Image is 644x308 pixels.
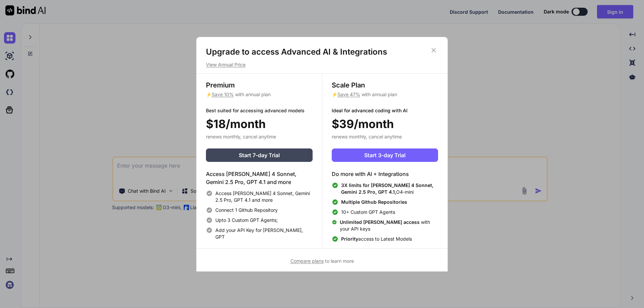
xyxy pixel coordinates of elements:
[206,47,438,57] h1: Upgrade to access Advanced AI & Integrations
[341,236,358,242] span: Priority
[206,107,313,114] p: Best suited for accessing advanced models
[341,182,438,195] span: O4-mini
[332,80,438,90] h3: Scale Plan
[212,91,234,97] span: Save 10%
[215,227,313,240] span: Add your API Key for [PERSON_NAME], GPT
[332,91,438,98] p: ⚡ with annual plan
[215,217,278,224] span: Upto 3 Custom GPT Agents;
[337,91,360,97] span: Save 47%
[206,91,313,98] p: ⚡ with annual plan
[239,151,280,159] span: Start 7-day Trial
[332,107,438,114] p: Ideal for advanced coding with AI
[206,148,313,162] button: Start 7-day Trial
[206,170,313,186] h4: Access [PERSON_NAME] 4 Sonnet, Gemini 2.5 Pro, GPT 4.1 and more
[206,115,266,132] span: $18/month
[341,209,395,215] span: 10+ Custom GPT Agents
[290,258,354,264] span: to learn more
[332,170,438,178] h4: Do more with AI + Integrations
[215,207,278,213] span: Connect 1 Github Repository
[332,115,394,132] span: $39/month
[340,219,421,225] span: Unlimited [PERSON_NAME] access
[332,134,402,139] span: renews monthly, cancel anytime
[206,61,438,68] p: View Annual Price
[206,134,276,139] span: renews monthly, cancel anytime
[340,219,438,232] span: with your API keys
[215,190,313,203] span: Access [PERSON_NAME] 4 Sonnet, Gemini 2.5 Pro, GPT 4.1 and more
[341,182,433,195] span: 3X limits for [PERSON_NAME] 4 Sonnet, Gemini 2.5 Pro, GPT 4.1,
[206,80,313,90] h3: Premium
[341,236,412,242] span: access to Latest Models
[341,199,407,205] span: Multiple Github Repositories
[290,258,324,264] span: Compare plans
[364,151,406,159] span: Start 3-day Trial
[332,148,438,162] button: Start 3-day Trial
